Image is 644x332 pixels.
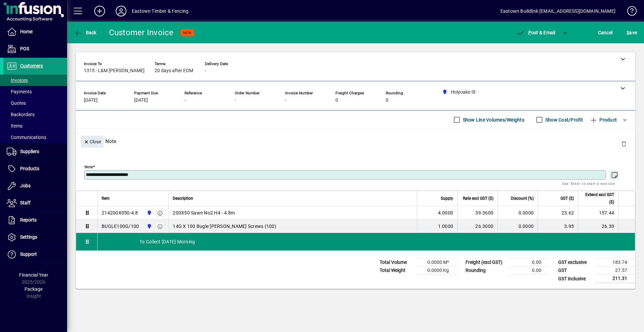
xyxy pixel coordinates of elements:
button: Post & Email [513,27,559,39]
a: Quotes [3,97,67,109]
div: Eastown Timber & Fencing [132,6,189,16]
div: 214200X050-4.8 [102,209,138,216]
td: 157.44 [578,206,618,220]
td: 27.57 [595,267,635,275]
td: Total Weight [376,267,417,275]
a: Reports [3,212,67,229]
td: 26.30 [578,220,618,233]
span: Invoices [7,78,28,83]
span: Back [74,30,97,35]
td: 183.74 [595,258,635,267]
div: Note [76,129,635,153]
span: 20 days after EOM [155,68,193,74]
button: Close [81,136,104,148]
div: 39.3600 [462,209,493,216]
span: Communications [7,135,46,140]
a: Products [3,160,67,177]
span: 200X50 Sawn No2 H4 - 4.8m [173,209,235,216]
span: - [205,68,206,74]
a: Knowledge Base [622,1,636,23]
span: POS [20,46,29,51]
span: NEW [183,31,192,35]
span: Package [24,286,43,292]
div: Eastown Buildlink [EMAIL_ADDRESS][DOMAIN_NAME] [500,6,615,16]
button: Add [89,5,110,17]
span: Description [173,195,193,202]
span: - [285,98,286,103]
span: Close [84,136,101,147]
span: Quotes [7,100,26,106]
td: GST exclusive [555,258,595,267]
td: GST inclusive [555,275,595,283]
a: Communications [3,132,67,143]
div: BUGLE100G/100 [102,223,139,230]
td: 0.0000 [497,220,538,233]
span: 1315 - L&M [PERSON_NAME] [84,68,145,74]
a: POS [3,41,67,57]
span: [DATE] [134,98,148,103]
span: Customers [20,63,43,68]
td: 211.31 [595,275,635,283]
span: GST ($) [560,195,574,202]
td: GST [555,267,595,275]
td: 0.00 [509,258,549,267]
button: Back [72,27,98,39]
span: Cancel [598,27,613,38]
span: Discount (%) [511,195,534,202]
button: Cancel [596,27,614,39]
td: Total Volume [376,258,417,267]
app-page-header-button: Close [79,138,105,144]
span: P [528,30,531,35]
div: To Collect [DATE] Morning [98,233,635,250]
td: 0.0000 [497,206,538,220]
span: Settings [20,234,37,240]
span: Items [7,123,22,129]
span: Item [102,195,110,202]
a: Staff [3,195,67,211]
span: Suppliers [20,149,39,154]
button: Delete [616,136,632,152]
span: ost & Email [517,30,555,35]
span: Staff [20,200,31,205]
span: Reports [20,217,37,223]
button: Product [586,114,620,126]
mat-hint: Use 'Enter' to start a new line [562,180,615,187]
a: Jobs [3,178,67,194]
a: Support [3,246,67,263]
span: Products [20,166,39,171]
span: Home [20,29,33,34]
span: Payments [7,89,32,94]
a: Invoices [3,75,67,86]
span: Rate excl GST ($) [463,195,493,202]
span: Financial Year [19,272,48,278]
td: 0.0000 Kg [417,267,457,275]
span: 14G X 100 Bugle [PERSON_NAME] Screws (100) [173,223,276,230]
span: [DATE] [84,98,98,103]
span: ave [627,27,637,38]
span: Supply [441,195,453,202]
td: 0.0000 M³ [417,258,457,267]
a: Items [3,120,67,132]
button: Save [625,27,639,39]
span: Extend excl GST ($) [582,191,614,206]
label: Show Line Volumes/Weights [462,116,524,123]
mat-label: Note [85,164,93,169]
span: S [627,30,629,35]
span: Holyoake St [145,209,153,217]
span: 0 [335,98,338,103]
td: 0.00 [509,267,549,275]
app-page-header-button: Back [67,27,104,39]
td: 3.95 [538,220,578,233]
span: 0 [386,98,388,103]
app-page-header-button: Delete [616,141,632,147]
td: Freight (excl GST) [462,258,509,267]
a: Suppliers [3,143,67,160]
div: Customer Invoice [109,27,174,38]
span: Backorders [7,112,35,117]
label: Show Cost/Profit [544,116,583,123]
td: Rounding [462,267,509,275]
a: Backorders [3,109,67,120]
span: - [184,98,186,103]
span: Holyoake St [145,223,153,230]
button: Profile [110,5,132,17]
